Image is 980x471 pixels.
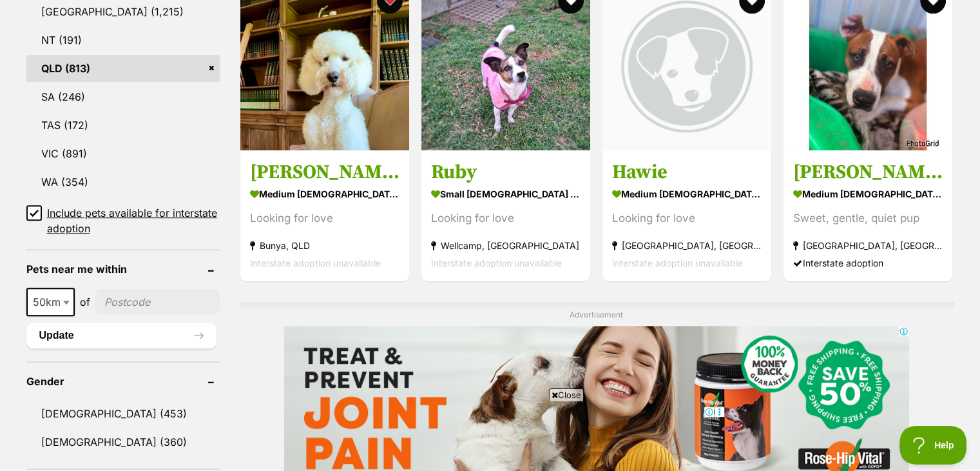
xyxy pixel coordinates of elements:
[602,150,771,281] a: Hawie medium [DEMOGRAPHIC_DATA] Dog Looking for love [GEOGRAPHIC_DATA], [GEOGRAPHIC_DATA] Interst...
[899,426,967,465] iframe: Help Scout Beacon - Open
[612,210,762,227] div: Looking for love
[250,237,399,254] strong: Bunya, QLD
[612,257,743,268] span: Interstate adoption unavailable
[26,112,220,139] a: TAS (172)
[180,1,192,10] img: iconc.png
[250,210,399,227] div: Looking for love
[26,55,220,82] a: QLD (813)
[431,185,581,203] strong: small [DEMOGRAPHIC_DATA] Dog
[612,160,762,185] h3: Hawie
[431,210,581,227] div: Looking for love
[26,428,220,456] a: [DEMOGRAPHIC_DATA] (360)
[26,288,75,316] span: 50km
[26,26,220,54] a: NT (191)
[180,1,193,12] a: Privacy Notification
[26,263,220,275] header: Pets near me within
[28,293,73,311] span: 50km
[26,205,220,236] a: Include pets available for interstate adoption
[612,185,762,203] strong: medium [DEMOGRAPHIC_DATA] Dog
[421,150,590,281] a: Ruby small [DEMOGRAPHIC_DATA] Dog Looking for love Wellcamp, [GEOGRAPHIC_DATA] Interstate adoptio...
[26,376,220,387] header: Gender
[26,83,220,110] a: SA (246)
[26,323,216,348] button: Update
[80,294,90,310] span: of
[549,388,584,401] span: Close
[250,160,399,185] h3: [PERSON_NAME]
[250,257,381,268] span: Interstate adoption unavailable
[431,160,581,185] h3: Ruby
[47,205,220,236] span: Include pets available for interstate adoption
[793,160,943,185] h3: [PERSON_NAME]
[783,150,952,281] a: [PERSON_NAME] medium [DEMOGRAPHIC_DATA] Dog Sweet, gentle, quiet pup [GEOGRAPHIC_DATA], [GEOGRAPH...
[250,185,399,203] strong: medium [DEMOGRAPHIC_DATA] Dog
[182,1,192,12] img: consumer-privacy-logo.png
[95,290,220,314] input: postcode
[26,168,220,195] a: WA (354)
[1,1,12,12] img: consumer-privacy-logo.png
[431,257,562,268] span: Interstate adoption unavailable
[793,254,943,272] div: Interstate adoption
[793,237,943,254] strong: [GEOGRAPHIC_DATA], [GEOGRAPHIC_DATA]
[26,140,220,167] a: VIC (891)
[612,237,762,254] strong: [GEOGRAPHIC_DATA], [GEOGRAPHIC_DATA]
[793,185,943,203] strong: medium [DEMOGRAPHIC_DATA] Dog
[240,150,409,281] a: [PERSON_NAME] medium [DEMOGRAPHIC_DATA] Dog Looking for love Bunya, QLD Interstate adoption unava...
[431,237,581,254] strong: Wellcamp, [GEOGRAPHIC_DATA]
[256,406,725,465] iframe: Advertisement
[793,210,943,227] div: Sweet, gentle, quiet pup
[26,400,220,427] a: [DEMOGRAPHIC_DATA] (453)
